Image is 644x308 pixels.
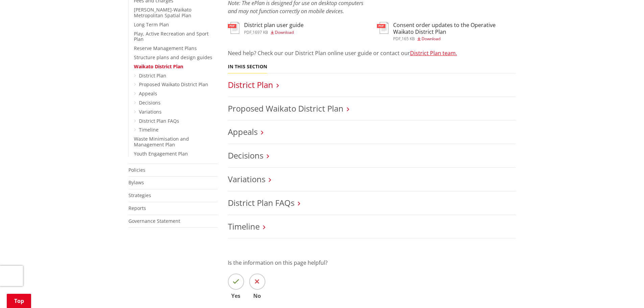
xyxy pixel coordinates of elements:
h3: District plan user guide [244,22,304,28]
a: Proposed Waikato District Plan [228,103,343,114]
h3: Consent order updates to the Operative Waikato District Plan [393,22,516,35]
span: Download [275,29,294,35]
p: Is the information on this page helpful? [228,259,516,267]
img: document-pdf.svg [228,22,239,34]
a: Consent order updates to the Operative Waikato District Plan pdf,165 KB Download [377,22,516,41]
a: Waste Minimisation and Management Plan [134,136,189,148]
a: District Plan FAQs [139,118,179,124]
a: District Plan [139,72,166,79]
a: District Plan team. [410,49,457,57]
img: document-pdf.svg [377,22,388,34]
a: Proposed Waikato District Plan [139,81,208,88]
a: Structure plans and design guides [134,54,212,61]
a: Play, Active Recreation and Sport Plan [134,30,209,43]
p: Need help? Check our our District Plan online user guide or contact our [228,49,516,57]
a: Strategies [128,192,151,198]
a: [PERSON_NAME]-Waikato Metropolitan Spatial Plan [134,6,191,19]
a: Timeline [139,126,159,133]
a: Appeals [228,126,258,137]
div: , [393,37,516,41]
a: Policies [128,167,145,173]
a: Long Term Plan [134,21,169,28]
a: District Plan FAQs [228,197,294,208]
div: , [244,30,304,34]
a: Reserve Management Plans [134,45,197,51]
span: Yes [228,293,244,299]
span: No [249,293,265,299]
a: Timeline [228,221,260,232]
span: 1697 KB [253,29,268,35]
span: 165 KB [402,36,415,42]
a: Reports [128,205,146,211]
a: District plan user guide pdf,1697 KB Download [228,22,304,34]
span: Download [422,36,440,42]
span: pdf [393,36,401,42]
a: Decisions [139,99,161,106]
a: Appeals [139,90,157,97]
a: District Plan [228,79,273,90]
a: Variations [139,109,162,115]
a: Bylaws [128,179,144,186]
a: Youth Engagement Plan [134,150,188,157]
iframe: Messenger Launcher [613,280,637,304]
a: Variations [228,173,265,185]
h5: In this section [228,64,267,70]
span: pdf [244,29,252,35]
a: Decisions [228,150,263,161]
a: Waikato District Plan [134,63,183,70]
a: Governance Statement [128,218,180,224]
a: Top [7,294,31,308]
